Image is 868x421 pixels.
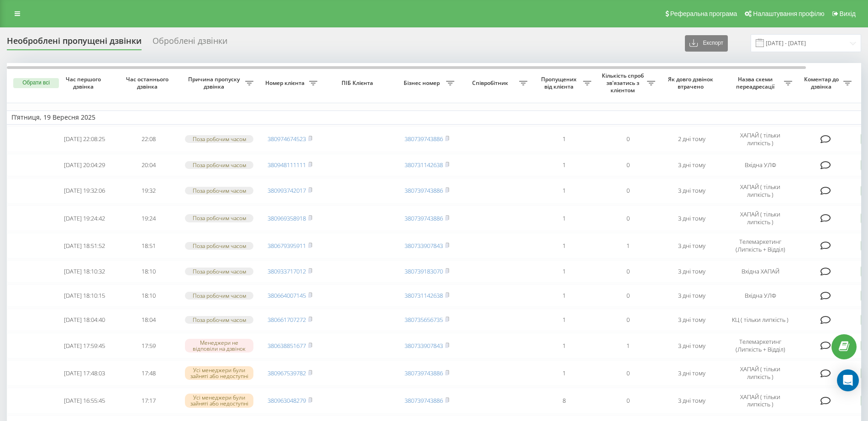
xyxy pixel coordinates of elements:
td: 0 [596,360,660,386]
a: 380993742017 [268,186,306,195]
td: [DATE] 19:24:42 [53,205,116,231]
a: 380739743886 [405,135,443,143]
a: 380969358918 [268,214,306,222]
td: Вхідна УЛФ [724,154,797,176]
td: 17:17 [116,388,180,413]
span: ПІБ Клієнта [330,79,387,87]
a: 380963048279 [268,396,306,405]
td: 8 [532,388,596,413]
td: [DATE] 17:59:45 [53,333,116,358]
td: 3 дні тому [660,333,724,358]
span: Час першого дзвінка [60,76,109,90]
div: Необроблені пропущені дзвінки [7,36,142,50]
td: [DATE] 17:48:03 [53,360,116,386]
span: Коментар до дзвінка [801,76,843,90]
td: 0 [596,309,660,331]
td: Телемаркетинг (Липкість + Відділ) [724,233,797,258]
td: 18:04 [116,309,180,331]
td: Телемаркетинг (Липкість + Відділ) [724,333,797,358]
td: ХАПАЙ ( тільки липкість ) [724,205,797,231]
td: 18:10 [116,284,180,307]
a: 380739183070 [405,267,443,275]
a: 380638851677 [268,342,306,350]
div: Оброблені дзвінки [153,36,227,50]
td: [DATE] 22:08:25 [53,126,116,152]
a: 380948111111 [268,161,306,169]
a: 380739743886 [405,214,443,222]
td: 3 дні тому [660,154,724,176]
span: Назва схеми переадресації [728,76,784,90]
td: Вхідна УЛФ [724,284,797,307]
div: Open Intercom Messenger [837,369,859,391]
a: 380967539782 [268,369,306,377]
td: 3 дні тому [660,360,724,386]
td: 1 [532,260,596,283]
a: 380731142638 [405,291,443,300]
td: 3 дні тому [660,284,724,307]
td: 0 [596,284,660,307]
a: 380974674523 [268,135,306,143]
td: 3 дні тому [660,309,724,331]
td: 1 [532,205,596,231]
td: 3 дні тому [660,233,724,258]
td: 22:08 [116,126,180,152]
span: Пропущених від клієнта [537,76,583,90]
td: 0 [596,126,660,152]
a: 380733907843 [405,242,443,250]
span: Причина пропуску дзвінка [185,76,245,90]
td: ХАПАЙ ( тільки липкість ) [724,388,797,413]
td: [DATE] 18:10:15 [53,284,116,307]
div: Поза робочим часом [185,242,253,250]
td: 0 [596,178,660,204]
td: [DATE] 18:51:52 [53,233,116,258]
td: ХАПАЙ ( тільки липкість ) [724,360,797,386]
td: 0 [596,154,660,176]
div: Поза робочим часом [185,187,253,195]
td: 1 [532,154,596,176]
td: 1 [532,360,596,386]
span: Час останнього дзвінка [124,76,173,90]
td: 1 [532,309,596,331]
td: 0 [596,260,660,283]
span: Як довго дзвінок втрачено [667,76,716,90]
td: КЦ ( тільки липкість ) [724,309,797,331]
a: 380739743886 [405,186,443,195]
a: 380933717012 [268,267,306,275]
button: Експорт [685,35,728,52]
td: 1 [596,233,660,258]
td: 1 [532,233,596,258]
td: 3 дні тому [660,260,724,283]
button: Обрати всі [13,78,59,88]
td: 3 дні тому [660,205,724,231]
td: [DATE] 20:04:29 [53,154,116,176]
div: Поза робочим часом [185,161,253,169]
td: 18:10 [116,260,180,283]
td: ХАПАЙ ( тільки липкість ) [724,126,797,152]
td: ХАПАЙ ( тільки липкість ) [724,178,797,204]
a: 380735656735 [405,316,443,324]
td: 3 дні тому [660,178,724,204]
td: 17:48 [116,360,180,386]
td: [DATE] 18:10:32 [53,260,116,283]
div: Поза робочим часом [185,214,253,222]
td: 18:51 [116,233,180,258]
td: Вхідна ХАПАЙ [724,260,797,283]
td: 1 [596,333,660,358]
a: 380679395911 [268,242,306,250]
a: 380661707272 [268,316,306,324]
td: [DATE] 18:04:40 [53,309,116,331]
td: 1 [532,126,596,152]
a: 380739743886 [405,369,443,377]
span: Налаштування профілю [753,10,824,17]
span: Номер клієнта [263,79,309,87]
td: 1 [532,178,596,204]
td: 17:59 [116,333,180,358]
td: 19:24 [116,205,180,231]
div: Поза робочим часом [185,316,253,324]
a: 380739743886 [405,396,443,405]
div: Поза робочим часом [185,292,253,300]
a: 380731142638 [405,161,443,169]
div: Усі менеджери були зайняті або недоступні [185,366,253,380]
div: Поза робочим часом [185,135,253,143]
div: Усі менеджери були зайняті або недоступні [185,394,253,407]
